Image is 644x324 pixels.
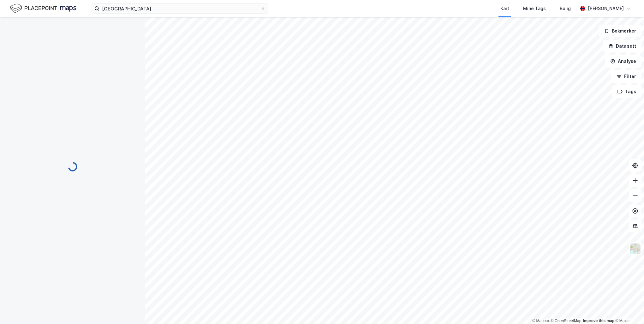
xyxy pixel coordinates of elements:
a: Mapbox [532,319,550,323]
img: Z [629,243,641,255]
button: Tags [612,85,641,98]
button: Analyse [605,55,641,68]
img: spinner.a6d8c91a73a9ac5275cf975e30b51cfb.svg [68,162,78,172]
div: Kontrollprogram for chat [612,294,644,324]
div: Bolig [560,5,571,12]
button: Datasett [603,40,641,52]
img: logo.f888ab2527a4732fd821a326f86c7f29.svg [10,3,76,14]
a: Improve this map [583,319,614,323]
button: Bokmerker [599,25,641,37]
div: [PERSON_NAME] [588,5,624,12]
input: Søk på adresse, matrikkel, gårdeiere, leietakere eller personer [99,4,260,13]
button: Filter [611,70,641,83]
a: OpenStreetMap [551,319,581,323]
div: Kart [500,5,509,12]
iframe: Chat Widget [612,294,644,324]
div: Mine Tags [523,5,546,12]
